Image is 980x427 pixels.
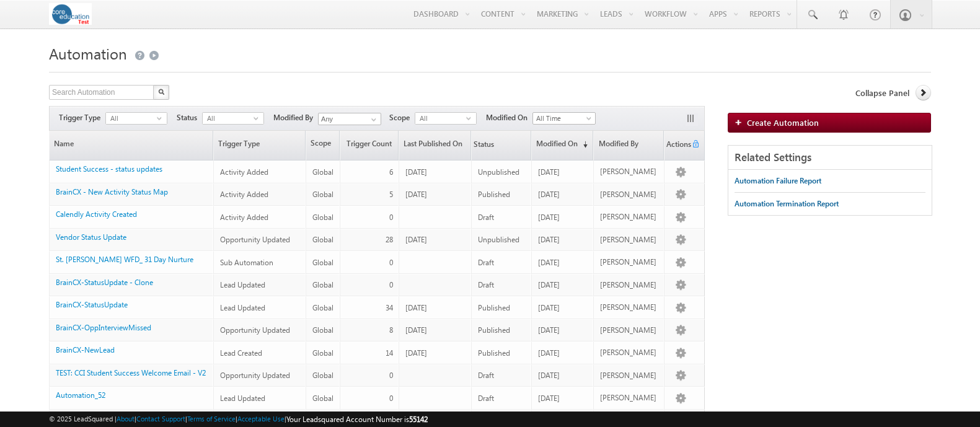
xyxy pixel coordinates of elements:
[117,415,135,423] a: About
[59,112,105,123] span: Trigger Type
[220,280,265,289] span: Lead Updated
[306,131,339,160] span: Scope
[312,303,333,312] span: Global
[214,131,305,160] a: Trigger Type
[472,132,494,159] span: Status
[56,390,105,400] a: Automation_52
[106,113,157,124] span: All
[389,371,393,380] span: 0
[600,166,658,177] div: [PERSON_NAME]
[538,235,560,244] span: [DATE]
[386,348,393,358] span: 14
[532,112,596,125] a: All Time
[478,235,519,244] span: Unpublished
[203,113,254,124] span: All
[735,118,747,126] img: add_icon.png
[486,112,532,123] span: Modified On
[312,394,333,403] span: Global
[136,415,185,423] a: Contact Support
[538,213,560,222] span: [DATE]
[415,113,466,124] span: All
[254,115,263,121] span: select
[49,413,428,425] span: © 2025 LeadSquared | | | | |
[478,258,494,267] span: Draft
[735,193,839,215] a: Automation Termination Report
[399,131,470,160] a: Last Published On
[664,132,691,159] span: Actions
[478,371,494,380] span: Draft
[600,325,658,336] div: [PERSON_NAME]
[594,131,663,160] a: Modified By
[747,117,819,128] span: Create Automation
[389,394,393,403] span: 0
[538,190,560,199] span: [DATE]
[273,112,318,123] span: Modified By
[49,43,127,63] span: Automation
[56,300,128,309] a: BrainCX-StatusUpdate
[538,167,560,177] span: [DATE]
[600,302,658,313] div: [PERSON_NAME]
[478,280,494,289] span: Draft
[600,234,658,245] div: [PERSON_NAME]
[405,348,427,358] span: [DATE]
[220,213,268,222] span: Activity Added
[478,325,510,335] span: Published
[478,167,519,177] span: Unpublished
[220,258,273,267] span: Sub Automation
[220,190,268,199] span: Activity Added
[538,325,560,335] span: [DATE]
[538,371,560,380] span: [DATE]
[49,3,92,25] img: Custom Logo
[50,131,213,160] a: Name
[177,112,202,123] span: Status
[220,394,265,403] span: Lead Updated
[312,325,333,335] span: Global
[389,112,415,123] span: Scope
[600,211,658,222] div: [PERSON_NAME]
[312,213,333,222] span: Global
[600,347,658,358] div: [PERSON_NAME]
[478,213,494,222] span: Draft
[56,345,115,354] a: BrainCX-NewLead
[56,368,206,377] a: TEST: CCI Student Success Welcome Email - V2
[389,325,393,335] span: 8
[220,348,262,358] span: Lead Created
[56,232,126,242] a: Vendor Status Update
[364,113,380,126] a: Show All Items
[478,394,494,403] span: Draft
[220,325,290,335] span: Opportunity Updated
[728,146,932,170] div: Related Settings
[578,139,588,149] span: (sorted descending)
[56,209,137,219] a: Calendly Activity Created
[405,325,427,335] span: [DATE]
[389,190,393,199] span: 5
[538,258,560,267] span: [DATE]
[312,258,333,267] span: Global
[466,115,476,121] span: select
[237,415,285,423] a: Acceptable Use
[187,415,236,423] a: Terms of Service
[600,370,658,381] div: [PERSON_NAME]
[538,303,560,312] span: [DATE]
[158,89,164,95] img: Search
[312,371,333,380] span: Global
[405,235,427,244] span: [DATE]
[220,167,268,177] span: Activity Added
[220,371,290,380] span: Opportunity Updated
[386,303,393,312] span: 34
[56,164,162,174] a: Student Success - status updates
[600,280,658,291] div: [PERSON_NAME]
[735,175,821,187] div: Automation Failure Report
[478,190,510,199] span: Published
[56,323,151,332] a: BrainCX-OppInterviewMissed
[389,280,393,289] span: 0
[405,167,427,177] span: [DATE]
[389,167,393,177] span: 6
[600,257,658,268] div: [PERSON_NAME]
[312,348,333,358] span: Global
[600,392,658,403] div: [PERSON_NAME]
[340,131,398,160] a: Trigger Count
[386,235,393,244] span: 28
[220,303,265,312] span: Lead Updated
[538,280,560,289] span: [DATE]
